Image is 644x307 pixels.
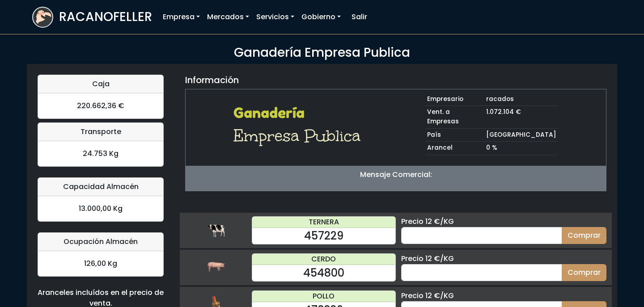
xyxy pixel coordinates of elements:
[253,8,298,26] a: Servicios
[348,8,371,26] a: Salir
[484,106,558,128] td: 1.072.104 €
[59,9,152,25] h3: RACANOFELLER
[562,227,606,244] button: Comprar
[252,265,395,281] div: 454800
[203,8,253,26] a: Mercados
[233,125,366,147] h1: Empresa Publica
[159,8,203,26] a: Empresa
[38,75,163,93] div: Caja
[38,141,163,166] div: 24.753 Kg
[425,93,484,106] td: Empresario
[484,128,558,142] td: [GEOGRAPHIC_DATA]
[38,251,163,276] div: 126,00 Kg
[298,8,344,26] a: Gobierno
[185,75,239,85] h5: Información
[207,221,225,239] img: ternera.png
[207,258,225,276] img: cerdo.png
[562,264,606,281] button: Comprar
[33,8,52,25] img: logoracarojo.png
[38,123,163,141] div: Transporte
[32,45,612,60] h3: Ganadería Empresa Publica
[252,291,395,302] div: POLLO
[252,254,395,265] div: CERDO
[252,228,395,244] div: 457229
[484,142,558,155] td: 0 %
[425,106,484,128] td: Vent. a Empresas
[38,233,163,251] div: Ocupación Almacén
[484,93,558,106] td: racados
[186,169,606,180] p: Mensaje Comercial:
[401,290,606,301] div: Precio 12 €/KG
[38,178,163,196] div: Capacidad Almacén
[401,216,606,227] div: Precio 12 €/KG
[425,142,484,155] td: Arancel
[38,93,163,118] div: 220.662,36 €
[233,105,366,122] h2: Ganadería
[252,217,395,228] div: TERNERA
[32,4,152,30] a: RACANOFELLER
[425,128,484,142] td: País
[401,253,606,264] div: Precio 12 €/KG
[38,196,163,221] div: 13.000,00 Kg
